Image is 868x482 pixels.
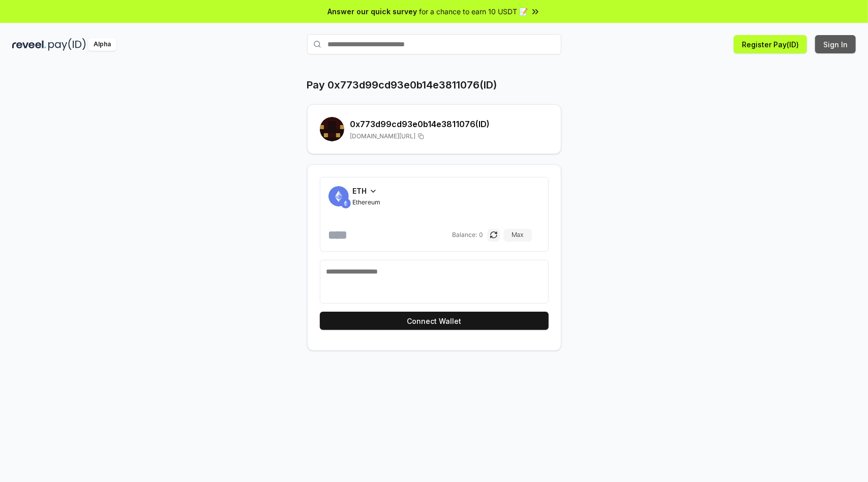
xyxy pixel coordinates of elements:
span: ETH [353,186,367,196]
img: reveel_dark [12,38,46,51]
img: ETH.svg [341,198,351,208]
span: Answer our quick survey [328,6,417,17]
button: Register Pay(ID) [734,35,807,53]
button: Connect Wallet [320,312,549,330]
h1: Pay 0x773d99cd93e0b14e3811076(ID) [307,78,497,92]
h2: 0x773d99cd93e0b14e3811076 (ID) [350,118,549,130]
button: Sign In [815,35,856,53]
button: Max [504,229,532,241]
span: [DOMAIN_NAME][URL] [350,132,416,140]
span: 0 [480,231,484,239]
div: Alpha [88,38,116,51]
span: for a chance to earn 10 USDT 📝 [420,6,528,17]
img: pay_id [48,38,86,51]
span: Ethereum [353,198,381,206]
span: Balance: [453,231,477,239]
